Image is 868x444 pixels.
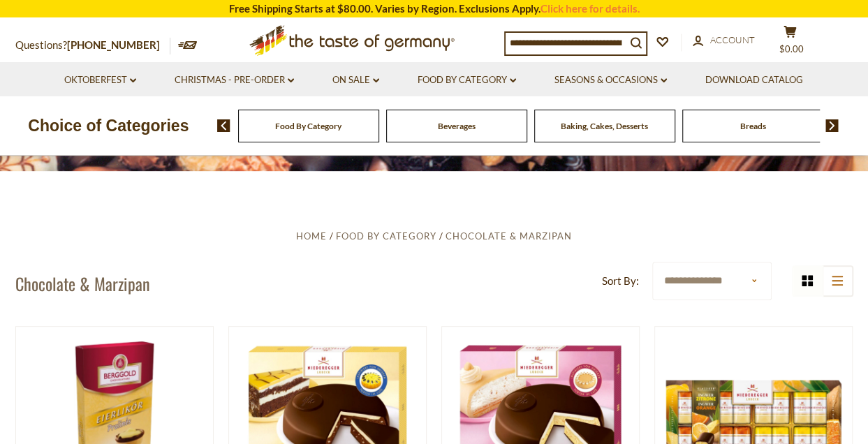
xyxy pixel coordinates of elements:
[740,121,765,131] a: Breads
[217,119,230,132] img: previous arrow
[561,121,648,131] a: Baking, Cakes, Desserts
[15,273,150,294] h1: Chocolate & Marzipan
[705,73,803,88] a: Download Catalog
[779,43,804,54] span: $0.00
[540,2,640,15] a: Click here for details.
[770,25,811,60] button: $0.00
[438,121,476,131] a: Beverages
[15,36,170,54] p: Questions?
[275,121,341,131] a: Food By Category
[693,33,755,48] a: Account
[710,34,755,45] span: Account
[446,230,572,242] a: Chocolate & Marzipan
[175,73,294,88] a: Christmas - PRE-ORDER
[418,73,516,88] a: Food By Category
[332,73,379,88] a: On Sale
[64,73,136,88] a: Oktoberfest
[67,38,160,51] a: [PHONE_NUMBER]
[554,73,667,88] a: Seasons & Occasions
[602,272,639,290] label: Sort By:
[336,230,436,242] a: Food By Category
[825,119,839,132] img: next arrow
[296,230,327,242] a: Home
